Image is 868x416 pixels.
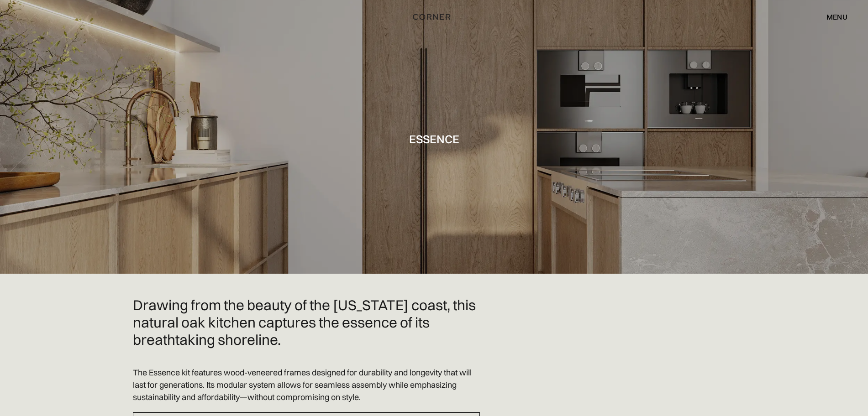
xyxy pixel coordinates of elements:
h1: Essence [409,133,459,145]
p: The Essence kit features wood-veneered frames designed for durability and longevity that will las... [133,366,480,403]
div: menu [826,13,847,21]
div: menu [817,9,847,25]
a: home [403,11,465,23]
h2: Drawing from the beauty of the [US_STATE] coast, this natural oak kitchen captures the essence of... [133,296,480,348]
